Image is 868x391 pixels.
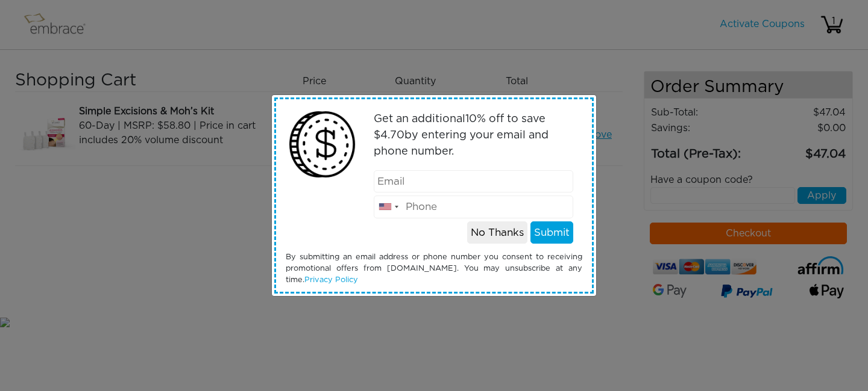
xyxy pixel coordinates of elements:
div: United States: +1 [374,196,402,218]
span: 4.70 [380,130,404,141]
input: Email [374,170,574,193]
a: Privacy Policy [304,276,358,284]
img: money2.png [283,105,362,184]
span: 10 [465,114,477,125]
input: Phone [374,195,574,218]
button: No Thanks [467,221,527,244]
p: Get an additional % off to save $ by entering your email and phone number. [374,111,574,160]
button: Submit [530,221,573,244]
div: By submitting an email address or phone number you consent to receiving promotional offers from [... [277,251,591,286]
